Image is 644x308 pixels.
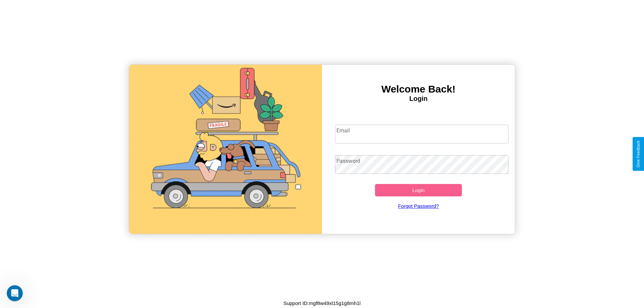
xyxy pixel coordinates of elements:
iframe: Intercom live chat [7,285,23,301]
a: Forgot Password? [332,196,505,215]
button: Login [375,184,462,196]
h4: Login [322,95,515,103]
div: Give Feedback [636,140,641,168]
h3: Welcome Back! [322,83,515,95]
p: Support ID: mgf8w49xl15g1g8mh1l [283,299,361,308]
img: gif [129,65,322,234]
